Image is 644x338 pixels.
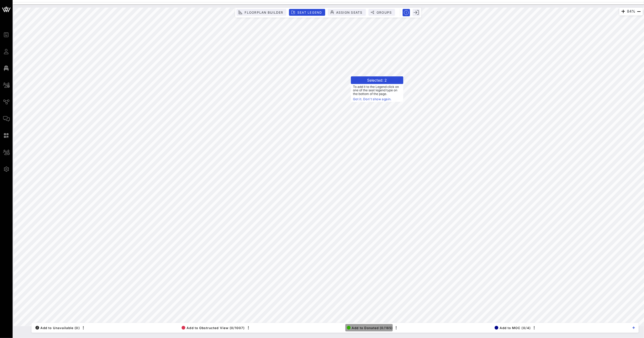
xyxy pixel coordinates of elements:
[336,10,363,14] span: Assign Seats
[236,9,286,16] button: Floorplan Builder
[345,324,393,331] button: Add to Donated (0/165)
[180,324,245,331] button: Add to Obstructed View (0/1007)
[495,326,531,330] span: Add to MOC (0/4)
[351,76,403,84] header: Selected: 2
[34,324,80,331] button: /Add to Unavailable (0)
[244,10,283,14] span: Floorplan Builder
[619,8,643,15] div: 84%
[289,9,325,16] button: Seat Legend
[347,326,393,330] span: Add to Donated (0/165)
[328,9,366,16] button: Assign Seats
[182,326,245,330] span: Add to Obstructed View (0/1007)
[351,84,403,102] span: To add it to the Legend click on one of the seat legend type on the bottom of the page.
[368,9,395,16] button: Groups
[376,10,392,14] span: Groups
[353,97,401,102] a: Got it. Don't show again.
[35,326,39,330] div: /
[493,324,531,331] button: Add to MOC (0/4)
[297,10,322,14] span: Seat Legend
[35,326,80,330] span: Add to Unavailable (0)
